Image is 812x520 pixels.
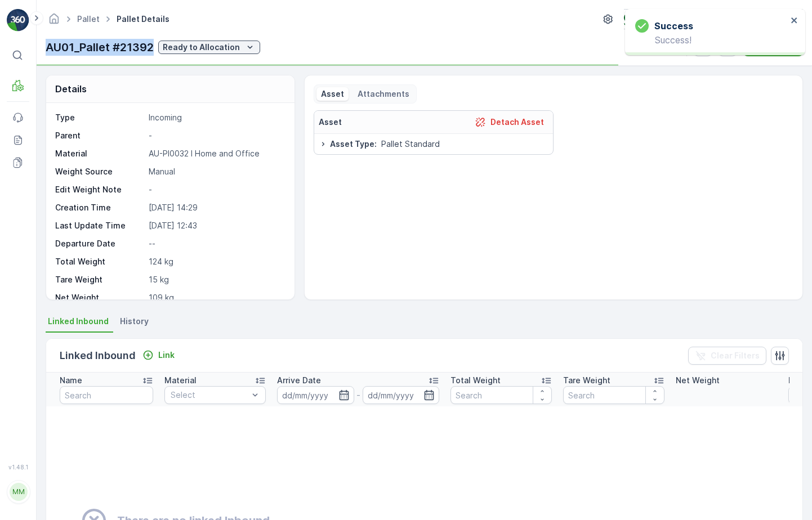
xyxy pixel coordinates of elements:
[563,386,664,404] input: Search
[450,386,552,404] input: Search
[7,473,29,511] button: MM
[490,116,544,128] p: Detach Asset
[791,16,798,26] button: close
[171,389,248,401] p: Select
[55,148,144,159] p: Material
[654,19,693,33] h3: Success
[77,14,100,24] a: Pallet
[149,112,283,123] p: Incoming
[624,9,803,29] button: Terracycle-AU04 - Sendable(+10:00)
[10,483,28,501] div: MM
[138,348,179,362] button: Link
[149,130,283,141] p: -
[55,220,144,231] p: Last Update Time
[149,184,283,195] p: -
[48,17,60,26] a: Homepage
[120,316,149,327] span: History
[470,115,548,129] button: Detach Asset
[330,138,377,150] span: Asset Type :
[7,464,29,470] span: v 1.48.1
[363,386,440,404] input: dd/mm/yyyy
[55,292,144,303] p: Net Weight
[149,202,283,213] p: [DATE] 14:29
[149,166,283,177] p: Manual
[277,375,321,386] p: Arrive Date
[676,375,720,386] p: Net Weight
[356,388,360,402] p: -
[149,238,283,249] p: --
[563,375,610,386] p: Tare Weight
[158,349,175,361] p: Link
[7,9,29,32] img: logo
[55,238,144,249] p: Departure Date
[60,375,82,386] p: Name
[55,274,144,285] p: Tare Weight
[48,316,109,327] span: Linked Inbound
[55,130,144,141] p: Parent
[624,13,642,25] img: terracycle_logo.png
[635,35,787,45] p: Success!
[688,347,766,365] button: Clear Filters
[381,138,440,150] span: Pallet Standard
[149,148,283,159] p: AU-PI0032 I Home and Office
[277,386,354,404] input: dd/mm/yyyy
[319,116,342,128] p: Asset
[149,220,283,231] p: [DATE] 12:43
[55,112,144,123] p: Type
[358,88,409,100] p: Attachments
[149,292,283,303] p: 109 kg
[158,41,260,54] button: Ready to Allocation
[321,88,344,100] p: Asset
[450,375,501,386] p: Total Weight
[149,256,283,267] p: 124 kg
[164,375,197,386] p: Material
[55,256,144,267] p: Total Weight
[114,14,172,25] span: Pallet Details
[55,184,144,195] p: Edit Weight Note
[711,350,760,361] p: Clear Filters
[55,202,144,213] p: Creation Time
[149,274,283,285] p: 15 kg
[60,348,136,364] p: Linked Inbound
[60,386,153,404] input: Search
[46,39,154,56] p: AU01_Pallet #21392
[163,42,240,53] p: Ready to Allocation
[55,82,87,96] p: Details
[55,166,144,177] p: Weight Source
